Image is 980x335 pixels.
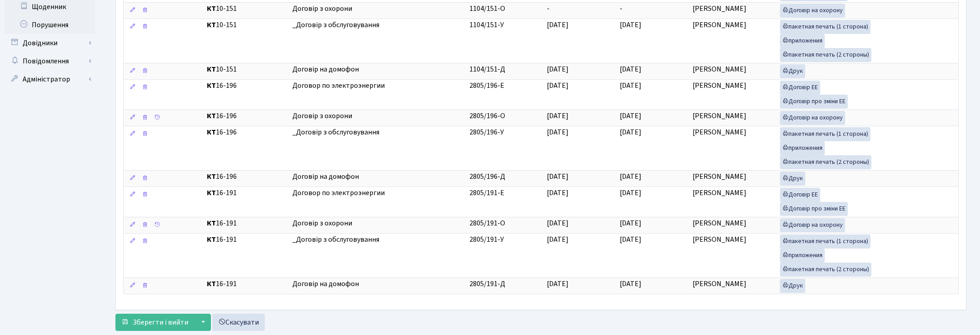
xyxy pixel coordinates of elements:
span: [DATE] [620,81,641,91]
a: приложения [780,141,825,155]
span: 1104/151-Д [469,64,505,74]
a: Договір ЕЕ [780,188,820,202]
span: [DATE] [547,81,569,91]
span: 1104/151-О [469,4,505,14]
a: пакетная печать (2 стороны) [780,155,871,169]
span: [PERSON_NAME] [693,127,746,137]
span: [PERSON_NAME] [693,111,746,121]
span: _Договір з обслуговування [292,127,462,138]
a: приложения [780,34,825,48]
span: [PERSON_NAME] [693,188,746,198]
span: 2805/191-О [469,218,505,228]
b: КТ [207,279,216,289]
a: Договір ЕЕ [780,81,820,95]
span: _Договір з обслуговування [292,234,462,245]
a: Договір про зміни ЕЕ [780,95,848,109]
span: 10-151 [207,20,285,30]
span: 16-191 [207,234,285,245]
span: 16-196 [207,172,285,182]
span: 16-196 [207,111,285,121]
span: [PERSON_NAME] [693,218,746,228]
span: 16-191 [207,218,285,229]
span: [PERSON_NAME] [693,4,746,14]
a: Адміністратор [5,70,95,88]
span: [DATE] [620,234,641,244]
span: [DATE] [547,279,569,289]
span: [PERSON_NAME] [693,234,746,244]
span: [DATE] [547,234,569,244]
span: [PERSON_NAME] [693,172,746,182]
span: [DATE] [547,172,569,182]
span: Договор по электроэнергии [292,81,462,91]
a: Довідники [5,34,95,52]
span: Договір на домофон [292,64,462,75]
span: 16-191 [207,188,285,198]
a: пакетная печать (1 сторона) [780,234,870,249]
span: Договір на домофон [292,279,462,289]
b: КТ [207,127,216,137]
b: КТ [207,81,216,91]
span: 2805/196-Д [469,172,505,182]
span: [DATE] [620,279,641,289]
a: пакетная печать (1 сторона) [780,20,870,34]
a: Друк [780,172,805,186]
span: 16-196 [207,81,285,91]
span: [PERSON_NAME] [693,81,746,91]
a: пакетная печать (2 стороны) [780,263,871,277]
span: Договір з охорони [292,218,462,229]
span: [DATE] [620,218,641,228]
span: [DATE] [620,188,641,198]
span: [DATE] [547,64,569,74]
span: 2805/191-У [469,234,504,244]
span: [PERSON_NAME] [693,279,746,289]
span: 2805/191-Д [469,279,505,289]
span: [DATE] [620,127,641,137]
a: Повідомлення [5,52,95,70]
span: [DATE] [620,111,641,121]
b: КТ [207,111,216,121]
span: [DATE] [547,218,569,228]
a: Договір на охорону [780,218,845,232]
span: 2805/196-Е [469,81,504,91]
b: КТ [207,64,216,74]
span: [DATE] [620,20,641,30]
a: Договір про зміни ЕЕ [780,202,848,216]
span: 10-151 [207,64,285,75]
a: пакетная печать (1 сторона) [780,127,870,141]
span: [PERSON_NAME] [693,64,746,74]
span: Договір з охорони [292,111,462,121]
a: Скасувати [212,314,265,331]
span: 2805/196-О [469,111,505,121]
span: 2805/196-У [469,127,504,137]
b: КТ [207,4,216,14]
a: Друк [780,279,805,293]
span: 16-191 [207,279,285,289]
span: [DATE] [547,20,569,30]
a: Друк [780,64,805,78]
a: Договір на охорону [780,4,845,18]
span: - [547,4,550,14]
span: Зберегти і вийти [133,317,188,327]
span: [DATE] [547,127,569,137]
b: КТ [207,172,216,182]
span: Договір з охорони [292,4,462,14]
span: 1104/151-У [469,20,504,30]
a: приложения [780,249,825,263]
a: пакетная печать (2 стороны) [780,48,871,62]
span: [PERSON_NAME] [693,20,746,30]
span: _Договір з обслуговування [292,20,462,30]
span: [DATE] [547,188,569,198]
b: КТ [207,20,216,30]
button: Зберегти і вийти [115,314,194,331]
span: Договор по электроэнергии [292,188,462,198]
b: КТ [207,218,216,228]
a: Порушення [5,16,95,34]
b: КТ [207,188,216,198]
b: КТ [207,234,216,244]
span: [DATE] [547,111,569,121]
span: [DATE] [620,64,641,74]
span: [DATE] [620,172,641,182]
span: 16-196 [207,127,285,138]
span: - [620,4,622,14]
span: 2805/191-Е [469,188,504,198]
